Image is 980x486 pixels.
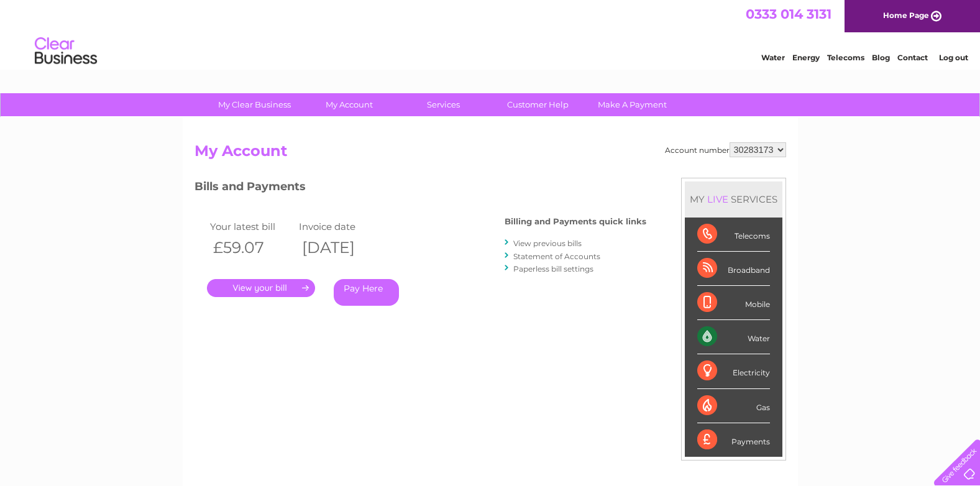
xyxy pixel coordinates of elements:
[296,218,385,235] td: Invoice date
[697,320,770,354] div: Water
[298,93,400,116] a: My Account
[939,53,968,62] a: Log out
[697,389,770,423] div: Gas
[581,93,684,116] a: Make A Payment
[872,53,890,62] a: Blog
[697,354,770,388] div: Electricity
[827,53,864,62] a: Telecoms
[505,217,646,226] h4: Billing and Payments quick links
[697,423,770,457] div: Payments
[34,32,98,70] img: logo.png
[792,53,820,62] a: Energy
[296,235,385,260] th: [DATE]
[761,53,785,62] a: Water
[697,218,770,252] div: Telecoms
[513,264,593,273] a: Paperless bill settings
[897,53,928,62] a: Contact
[513,252,600,261] a: Statement of Accounts
[207,279,315,297] a: .
[487,93,589,116] a: Customer Help
[513,239,582,248] a: View previous bills
[665,142,786,157] div: Account number
[392,93,495,116] a: Services
[705,193,731,205] div: LIVE
[685,181,782,217] div: MY SERVICES
[197,7,784,60] div: Clear Business is a trading name of Verastar Limited (registered in [GEOGRAPHIC_DATA] No. 3667643...
[334,279,399,306] a: Pay Here
[697,252,770,286] div: Broadband
[195,178,646,199] h3: Bills and Payments
[697,286,770,320] div: Mobile
[207,235,296,260] th: £59.07
[746,6,831,22] a: 0333 014 3131
[203,93,306,116] a: My Clear Business
[207,218,296,235] td: Your latest bill
[195,142,786,166] h2: My Account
